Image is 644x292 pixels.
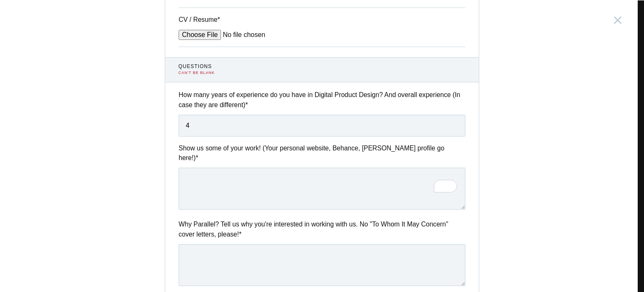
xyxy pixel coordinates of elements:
[179,63,466,70] span: Questions
[179,15,241,24] label: CV / Resume
[179,70,466,76] div: can't be blank
[179,168,465,210] textarea: To enrich screen reader interactions, please activate Accessibility in Grammarly extension settings
[179,90,465,110] label: How many years of experience do you have in Digital Product Design? And overall experience (In ca...
[179,219,465,239] label: Why Parallel? Tell us why you're interested in working with us. No "To Whom It May Concern" cover...
[179,143,465,163] label: Show us some of your work! (Your personal website, Behance, [PERSON_NAME] profile go here!)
